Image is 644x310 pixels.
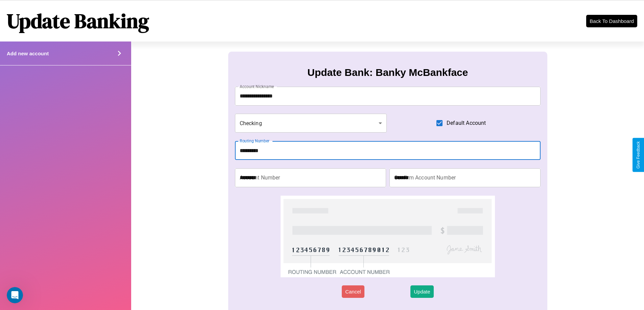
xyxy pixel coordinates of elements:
[342,285,364,298] button: Cancel
[240,138,269,144] label: Routing Number
[240,84,274,89] label: Account Nickname
[307,67,468,78] h3: Update Bank: Banky McBankface
[447,119,486,127] span: Default Account
[281,196,495,277] img: check
[586,15,637,27] button: Back To Dashboard
[636,141,641,169] div: Give Feedback
[7,51,49,56] h4: Add new account
[410,285,433,298] button: Update
[7,7,149,35] h1: Update Banking
[235,114,387,133] div: Checking
[7,287,23,303] iframe: Intercom live chat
